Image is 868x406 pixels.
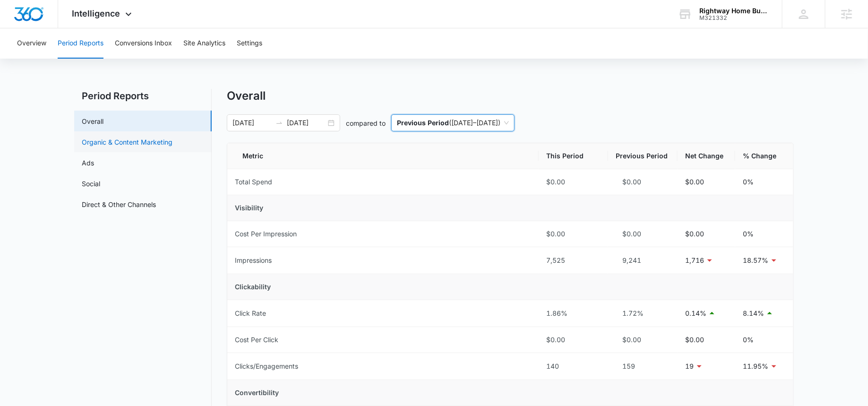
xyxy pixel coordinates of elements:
[699,7,768,15] div: account name
[616,308,670,319] div: 1.72%
[397,119,449,127] p: Previous Period
[678,143,735,169] th: Net Change
[685,255,704,266] p: 1,716
[115,28,172,59] button: Conversions Inbox
[743,177,754,187] p: 0%
[735,143,793,169] th: % Change
[235,177,272,187] div: Total Spend
[235,335,278,345] div: Cost Per Click
[232,118,272,128] input: Start date
[397,115,509,131] span: ( [DATE] – [DATE] )
[608,143,678,169] th: Previous Period
[546,177,601,187] div: $0.00
[743,361,768,371] p: 11.95%
[82,199,156,209] a: Direct & Other Channels
[237,28,262,59] button: Settings
[616,255,670,266] div: 9,241
[616,177,670,187] div: $0.00
[546,255,601,266] div: 7,525
[743,308,764,319] p: 8.14%
[546,229,601,239] div: $0.00
[743,335,754,345] p: 0%
[743,229,754,239] p: 0%
[82,158,94,168] a: Ads
[616,361,670,371] div: 159
[235,229,297,239] div: Cost Per Impression
[685,361,694,371] p: 19
[685,335,704,345] p: $0.00
[17,28,46,59] button: Overview
[58,28,103,59] button: Period Reports
[72,9,120,18] span: Intelligence
[235,361,298,371] div: Clicks/Engagements
[227,143,539,169] th: Metric
[539,143,608,169] th: This Period
[699,15,768,21] div: account id
[183,28,225,59] button: Site Analytics
[346,118,386,128] p: compared to
[546,335,601,345] div: $0.00
[616,335,670,345] div: $0.00
[685,229,704,239] p: $0.00
[287,118,326,128] input: End date
[685,177,704,187] p: $0.00
[227,195,793,221] td: Visibility
[743,255,768,266] p: 18.57%
[82,179,100,189] a: Social
[275,119,283,127] span: swap-right
[74,89,212,103] h2: Period Reports
[546,308,601,319] div: 1.86%
[275,119,283,127] span: to
[235,255,272,266] div: Impressions
[227,274,793,300] td: Clickability
[82,116,103,126] a: Overall
[546,361,601,371] div: 140
[235,308,266,319] div: Click Rate
[227,89,266,103] h1: Overall
[82,137,172,147] a: Organic & Content Marketing
[685,308,706,319] p: 0.14%
[616,229,670,239] div: $0.00
[227,380,793,406] td: Convertibility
